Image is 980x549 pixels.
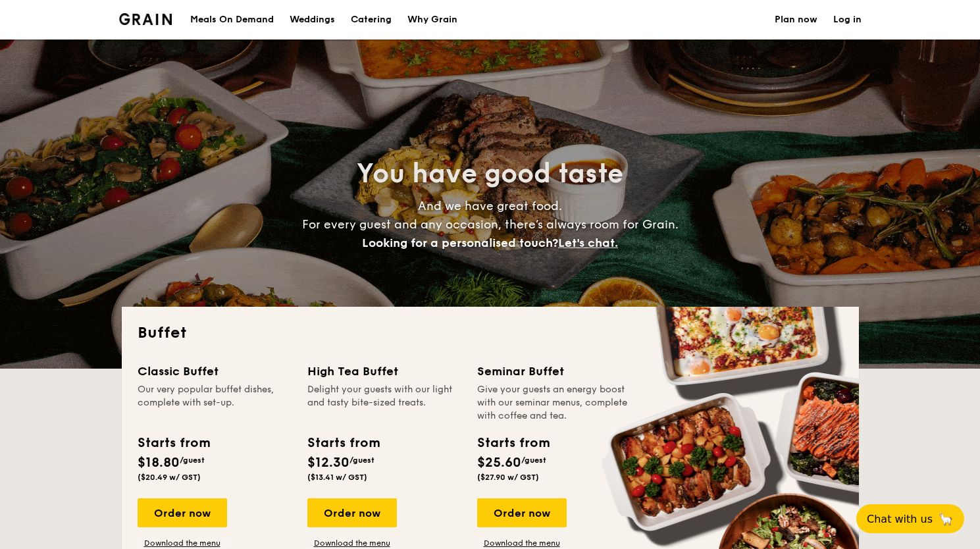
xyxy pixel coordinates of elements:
div: Give your guests an energy boost with our seminar menus, complete with coffee and tea. [477,383,631,423]
span: /guest [349,456,374,465]
span: ($13.41 w/ GST) [307,473,367,482]
span: ($27.90 w/ GST) [477,473,539,482]
div: Order now [307,498,397,527]
span: 🦙 [938,511,954,527]
div: Starts from [307,433,379,453]
div: Starts from [138,433,209,453]
span: You have good taste [357,158,623,190]
span: /guest [180,456,205,465]
a: Logotype [119,13,172,25]
div: Order now [138,498,227,527]
span: $25.60 [477,455,521,471]
span: ($20.49 w/ GST) [138,473,201,482]
span: Looking for a personalised touch? [362,236,558,250]
div: High Tea Buffet [307,362,461,380]
div: Seminar Buffet [477,362,631,380]
span: /guest [521,456,546,465]
span: $18.80 [138,455,180,471]
h2: Buffet [138,323,843,344]
div: Classic Buffet [138,362,292,380]
span: Let's chat. [558,236,618,250]
div: Order now [477,498,567,527]
div: Starts from [477,433,549,453]
span: $12.30 [307,455,349,471]
a: Download the menu [477,538,567,548]
a: Download the menu [138,538,227,548]
a: Download the menu [307,538,397,548]
button: Chat with us🦙 [856,504,964,533]
div: Our very popular buffet dishes, complete with set-up. [138,383,292,423]
img: Grain [119,13,172,25]
span: And we have great food. For every guest and any occasion, there’s always room for Grain. [302,199,679,250]
span: Chat with us [867,513,933,525]
div: Delight your guests with our light and tasty bite-sized treats. [307,383,461,423]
